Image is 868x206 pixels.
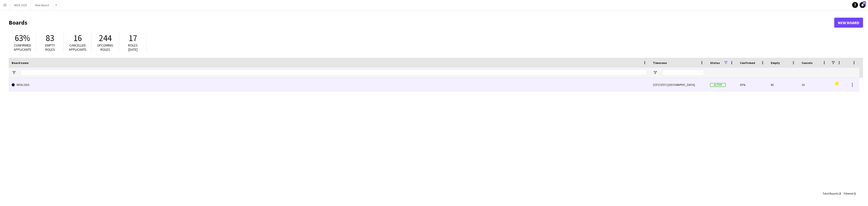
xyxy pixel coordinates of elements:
[860,2,866,8] a: 33
[69,43,87,52] span: Cancelled applicants
[710,83,726,87] span: Active
[9,19,834,26] h1: Boards
[650,78,707,92] div: (CET/CEST) [GEOGRAPHIC_DATA]
[45,43,55,52] span: Empty roles
[844,192,853,195] span: Filtered
[653,61,667,65] span: Timezone
[653,70,657,75] button: Open Filter Menu
[14,43,31,52] span: Confirmed applicants
[129,33,137,44] span: 17
[97,43,113,52] span: Upcoming roles
[799,78,829,92] div: 16
[128,43,138,52] span: Roles [DATE]
[844,189,856,198] div: :
[662,70,704,76] input: Timezone Filter Input
[822,189,841,198] div: :
[46,33,54,44] span: 83
[21,70,647,76] input: Board name Filter Input
[12,78,647,92] a: WOA 2025
[73,33,82,44] span: 16
[10,0,31,10] button: WOA 2025
[15,33,30,44] span: 63%
[737,78,768,92] div: 63%
[839,192,841,195] span: 2
[834,18,863,28] a: New Board
[740,61,755,65] span: Confirmed
[771,61,780,65] span: Empty
[31,0,53,10] button: New Board
[768,78,799,92] div: 83
[802,61,813,65] span: Cancels
[12,70,16,75] button: Open Filter Menu
[710,61,720,65] span: Status
[99,33,112,44] span: 244
[863,1,866,4] span: 33
[822,192,838,195] span: Total Boards
[854,192,856,195] span: 1
[12,61,29,65] span: Board name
